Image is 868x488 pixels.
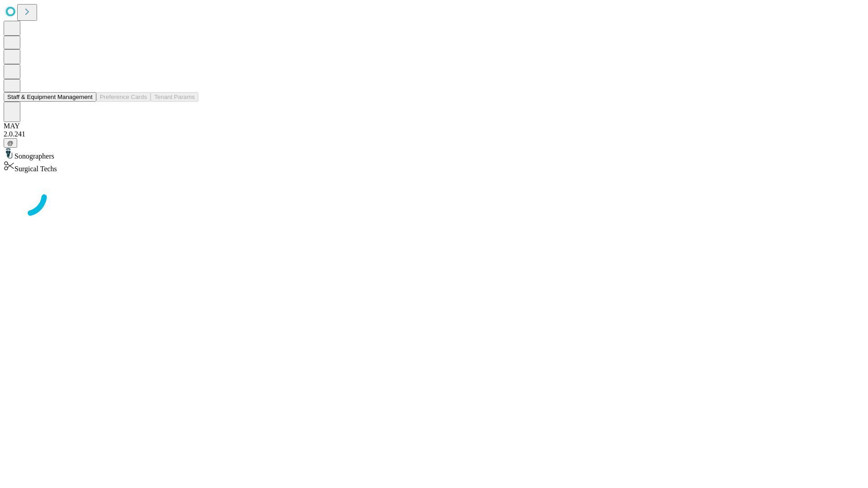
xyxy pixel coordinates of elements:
[96,92,151,102] button: Preference Cards
[7,140,14,146] span: @
[4,92,96,102] button: Staff & Equipment Management
[4,160,864,173] div: Surgical Techs
[4,138,17,148] button: @
[4,130,864,138] div: 2.0.241
[4,148,864,160] div: Sonographers
[4,122,864,130] div: MAY
[151,92,198,102] button: Tenant Params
